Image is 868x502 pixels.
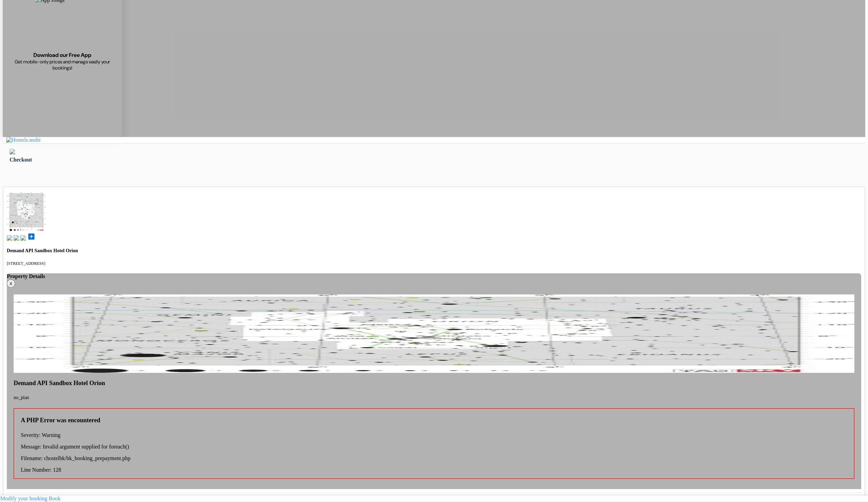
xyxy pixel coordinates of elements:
p: Line Number: 128 [21,467,854,473]
span: Checkout [10,157,32,163]
span: Download our Free App [33,51,91,59]
p: Message: Invalid argument supplied for foreach() [21,444,854,450]
p: no_plan [14,395,854,400]
h4: A PHP Error was encountered [21,417,854,424]
a: Book [49,496,61,501]
img: music.svg [14,235,19,241]
span: Get mobile-only prices and manage easily your bookings! [11,59,114,71]
p: Severity: Warning [21,432,854,438]
img: left_arrow.svg [10,149,15,154]
img: truck.svg [20,235,26,241]
a: Modify your booking [0,496,47,501]
h4: Demand API Sandbox Hotel Orion [7,248,861,254]
h4: Property Details [7,273,861,279]
small: [STREET_ADDRESS] [7,261,45,266]
img: book.svg [7,235,12,241]
a: add_box [27,236,35,242]
h4: Demand API Sandbox Hotel Orion [14,380,854,387]
p: Filename: chostelbk/bk_booking_prepayment.php [21,455,854,461]
span: add_box [27,232,35,241]
button: X [7,279,15,288]
img: Hostels.mobi [6,137,41,143]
